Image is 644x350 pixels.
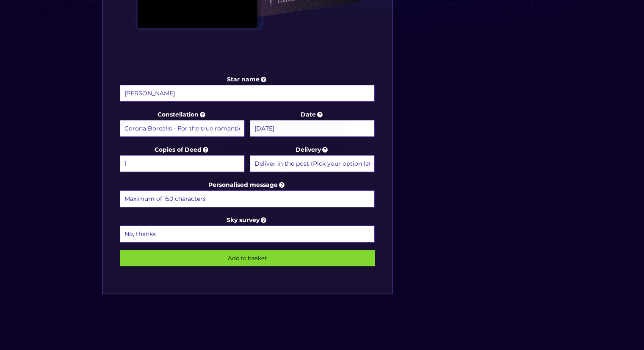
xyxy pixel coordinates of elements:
a: Sky survey [227,216,268,224]
select: Copies of Deed [120,155,245,172]
label: Copies of Deed [120,144,245,173]
div: A personal message to be printed on the certificate for the recipient to enjoy [221,118,344,156]
select: Sky survey [120,225,375,242]
select: Constellation [120,120,245,137]
input: Star name [120,85,375,102]
label: Date [250,109,375,138]
input: Add to basket [120,250,375,266]
label: Personalised message [120,180,375,208]
label: Star name [120,74,375,103]
label: Constellation [120,109,245,138]
input: Personalised message [120,190,375,207]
